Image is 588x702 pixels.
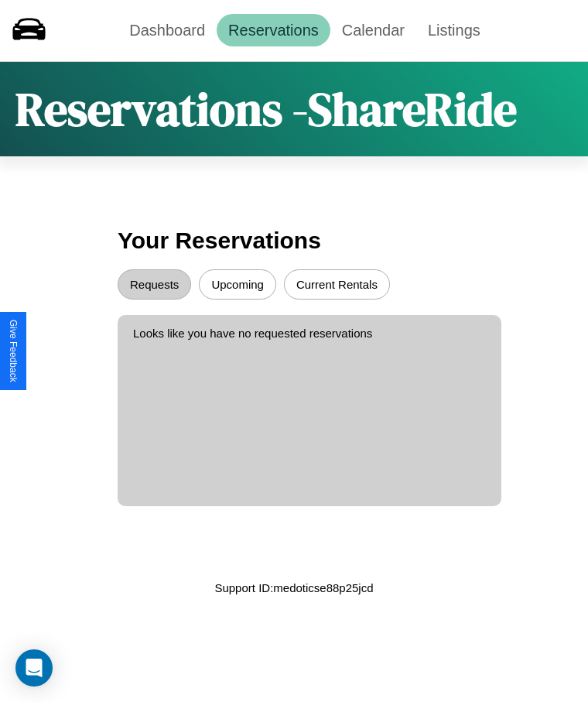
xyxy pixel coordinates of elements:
button: Current Rentals [284,269,390,300]
p: Support ID: medoticse88p25jcd [214,577,373,598]
div: Give Feedback [8,320,19,382]
a: Listings [416,14,492,46]
p: Looks like you have no requested reservations [133,323,486,344]
h1: Reservations - ShareRide [15,77,517,141]
a: Dashboard [118,14,217,46]
a: Calendar [330,14,416,46]
h3: Your Reservations [118,220,470,262]
a: Reservations [217,14,330,46]
button: Upcoming [199,269,276,300]
button: Requests [118,269,191,300]
div: Open Intercom Messenger [15,649,53,687]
